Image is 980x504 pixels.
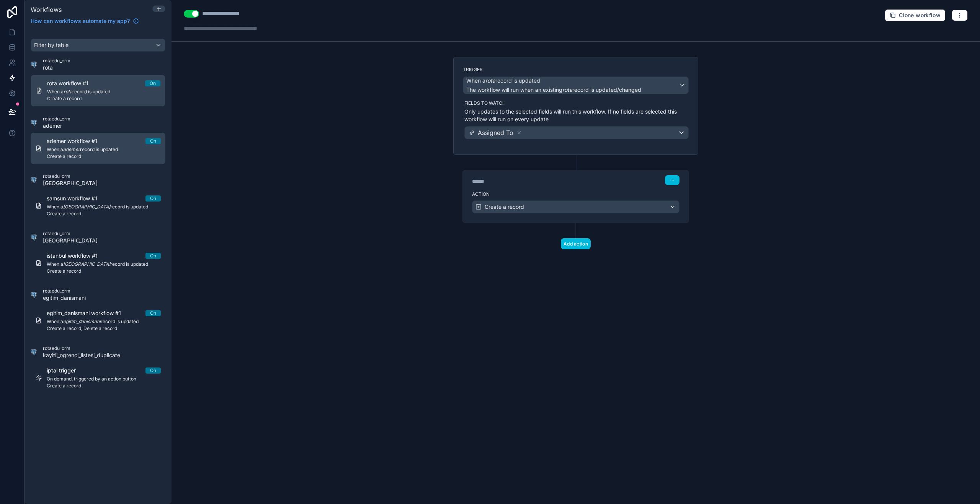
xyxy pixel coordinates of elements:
p: Only updates to the selected fields will run this workflow. If no fields are selected this workfl... [464,108,689,123]
span: How can workflows automate my app? [31,17,130,25]
a: How can workflows automate my app? [28,17,142,25]
em: rota [485,77,495,84]
span: Create a record [485,203,524,211]
button: Clone workflow [885,9,946,21]
span: Workflows [31,6,62,13]
button: When arotarecord is updatedThe workflow will run when an existingrotarecord is updated/changed [463,76,689,94]
label: Action [472,191,679,197]
span: The workflow will run when an existing record is updated/changed [466,86,641,93]
label: Trigger [463,67,689,73]
button: Add action [561,238,591,249]
label: Fields to watch [464,100,689,106]
span: When a record is updated [466,77,540,85]
button: Assigned To [464,126,689,139]
button: Create a record [472,200,679,213]
span: Assigned To [478,128,513,137]
em: rota [562,86,572,93]
span: Clone workflow [899,12,941,19]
